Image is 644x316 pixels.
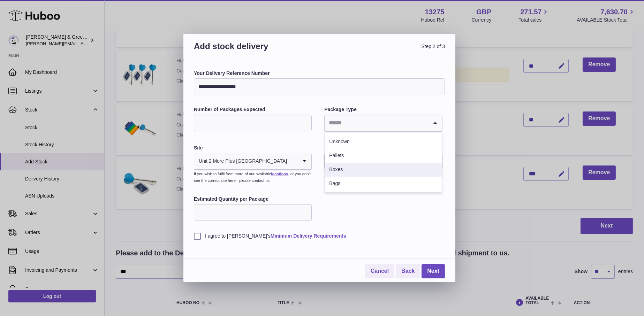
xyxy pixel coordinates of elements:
[324,145,442,151] label: Expected Delivery Date
[324,106,442,113] label: Package Type
[325,115,428,131] input: Search for option
[365,264,394,278] a: Cancel
[194,233,445,239] label: I agree to [PERSON_NAME]'s
[194,70,445,77] label: Your Delivery Reference Number
[325,163,441,177] li: Boxes
[325,115,442,132] div: Search for option
[194,41,319,60] h3: Add stock delivery
[194,196,312,202] label: Estimated Quantity per Package
[271,172,288,176] a: locations
[287,153,297,169] input: Search for option
[194,153,287,169] span: Unit 2 More Plus [GEOGRAPHIC_DATA]
[325,177,441,191] li: Bags
[396,264,420,278] a: Back
[194,106,312,113] label: Number of Packages Expected
[422,264,445,278] a: Next
[319,41,445,60] span: Step 2 of 3
[194,153,311,170] div: Search for option
[194,172,311,183] small: If you wish to fulfil from more of our available , or you don’t see the correct site here - pleas...
[325,135,441,149] li: Unknown
[325,149,441,163] li: Pallets
[194,145,312,151] label: Site
[271,233,346,239] a: Minimum Delivery Requirements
